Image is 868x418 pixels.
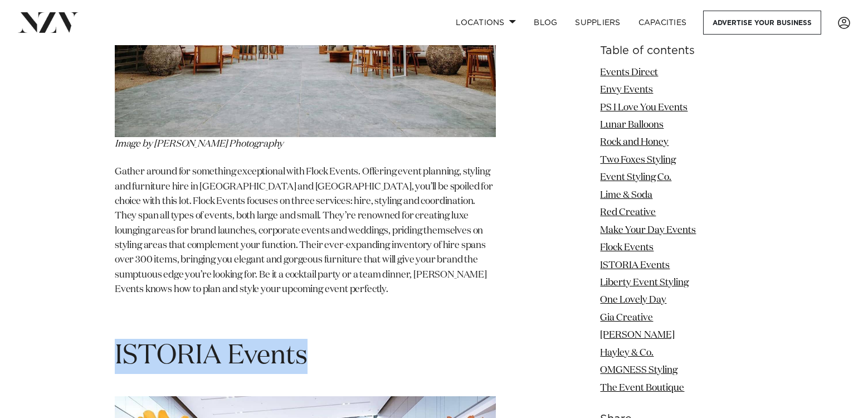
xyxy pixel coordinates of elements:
[115,167,493,294] span: Gather around for something exceptional with Flock Events. Offering event planning, styling and f...
[630,11,696,35] a: Capacities
[600,278,689,288] a: Liberty Event Styling
[525,11,566,35] a: BLOG
[600,226,696,235] a: Make Your Day Events
[600,383,684,393] a: The Event Boutique
[600,85,653,95] a: Envy Events
[600,103,687,113] a: PS I Love You Events
[600,173,671,183] a: Event Styling Co.
[600,138,669,148] a: Rock and Honey
[600,45,753,57] h6: Table of contents
[600,243,654,252] a: Flock Events
[600,208,656,218] a: Red Creative
[600,68,658,77] a: Events Direct
[115,139,284,149] span: Image by [PERSON_NAME] Photography
[447,11,525,35] a: Locations
[600,331,675,341] a: [PERSON_NAME]
[600,261,670,270] a: ISTORIA Events
[600,191,652,200] a: Lime & Soda
[18,12,79,32] img: nzv-logo.png
[600,313,653,323] a: Gia Creative
[600,366,677,375] a: OMGNESS Styling
[566,11,629,35] a: SUPPLIERS
[703,11,821,35] a: Advertise your business
[115,343,308,370] span: ISTORIA Events
[600,348,654,358] a: Hayley & Co.
[600,120,664,130] a: Lunar Balloons
[600,296,666,305] a: One Lovely Day
[600,155,676,165] a: Two Foxes Styling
